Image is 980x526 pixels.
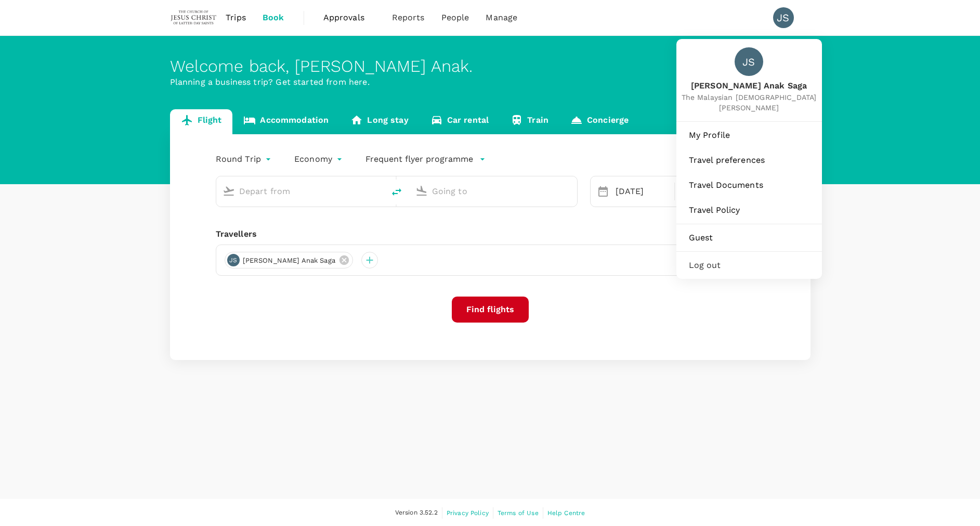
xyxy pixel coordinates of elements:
[681,174,818,197] a: Travel Documents
[676,92,822,113] span: The Malaysian [DEMOGRAPHIC_DATA][PERSON_NAME]
[447,507,489,519] a: Privacy Policy
[170,57,811,76] div: Welcome back , [PERSON_NAME] Anak .
[547,507,585,519] a: Help Centre
[689,154,809,166] span: Travel preferences
[681,199,818,222] a: Travel Policy
[216,151,274,168] div: Round Trip
[384,179,409,204] button: delete
[611,181,672,202] div: [DATE]
[365,153,486,165] button: Frequent flyer programme
[170,6,218,29] img: The Malaysian Church of Jesus Christ of Latter-day Saints
[170,76,811,88] p: Planning a business trip? Get started from here.
[226,11,246,24] span: Trips
[294,151,345,168] div: Economy
[452,297,529,323] button: Find flights
[395,508,438,518] span: Version 3.52.2
[689,204,809,216] span: Travel Policy
[365,153,473,165] p: Frequent flyer programme
[339,109,419,134] a: Long stay
[681,226,818,249] a: Guest
[216,228,765,240] div: Travellers
[498,507,539,519] a: Terms of Use
[735,47,763,76] div: JS
[263,11,284,24] span: Book
[681,254,818,277] div: Log out
[559,109,639,134] a: Concierge
[237,255,342,266] span: [PERSON_NAME] Anak Saga
[239,183,362,199] input: Depart from
[681,124,818,147] a: My Profile
[689,129,809,142] span: My Profile
[773,7,794,28] div: JS
[420,109,500,134] a: Car rental
[323,11,375,24] span: Approvals
[486,11,517,24] span: Manage
[498,509,539,517] span: Terms of Use
[170,109,233,134] a: Flight
[500,109,559,134] a: Train
[547,509,585,517] span: Help Centre
[689,232,809,244] span: Guest
[225,252,353,268] div: JS[PERSON_NAME] Anak Saga
[689,179,809,191] span: Travel Documents
[681,149,818,172] a: Travel preferences
[441,11,469,24] span: People
[676,80,822,92] span: [PERSON_NAME] Anak Saga
[232,109,339,134] a: Accommodation
[377,190,379,192] button: Open
[227,254,240,266] div: JS
[447,509,489,517] span: Privacy Policy
[570,190,572,192] button: Open
[432,183,555,199] input: Going to
[689,259,809,272] span: Log out
[392,11,425,24] span: Reports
